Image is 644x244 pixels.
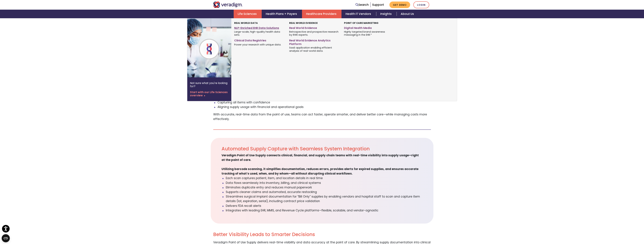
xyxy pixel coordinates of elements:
[234,25,284,30] a: NLP-Enriched EHR Data Solutions
[226,194,423,203] li: Streamlines surgical implant documentation for “Bill Only” supplies by enabling vendors and hospi...
[289,30,339,36] span: Retrospective and prospective research by RWE experts.
[234,30,284,36] span: Large-scale, high-quality health data sets.
[372,3,384,7] a: Support
[213,2,243,8] img: Veradigm logo
[187,18,242,77] img: Life Sciences
[217,105,431,109] li: Aligning supply usage with financial and operational goals
[222,146,423,152] h2: Automated Supply Capture with Seamless System Integration
[289,38,339,46] a: Real World Evidence Analytics Platform
[226,176,423,180] li: Each scan captures patient, item, and location details in real time
[262,10,302,18] a: Health Plans + Payers
[226,185,423,190] li: Eliminates duplicate entry and reduces manual paperwork
[226,181,423,185] li: Data flows seamlessly into inventory, billing, and clinical systems
[217,100,431,105] li: Capturing all items with confidence
[226,204,423,208] li: Delivers FDA recall alerts
[234,43,281,46] span: Power your research with unique data.
[213,232,431,237] h2: Better Visibility Leads to Smarter Decisions
[190,81,229,88] p: Not sure what you're looking for?
[344,30,394,36] span: Highly targeted brand awareness messaging in the EHR.*
[413,1,429,8] a: Login
[341,10,376,18] a: Health IT Vendors
[376,10,397,18] a: Insights
[190,91,229,97] a: Start with our Life Sciences overview
[226,190,423,194] li: Supports cleaner claims and automated, accurate restocking
[213,112,431,121] p: With accurate, real-time data from the point of use, teams can act faster, operate smarter, and d...
[2,234,10,242] button: Open CMP widget
[222,153,419,176] span: Veradigm Point of Use Supply connects clinical, financial, and supply chain teams with real-time ...
[344,21,378,25] strong: Point of Care Marketing
[397,10,418,18] a: About Us
[289,25,339,30] a: Real World Evidence
[355,3,369,7] a: Search
[344,25,394,30] a: Digital Health Media
[234,21,258,25] strong: Real World Data
[389,2,410,8] a: Get Demo
[234,10,262,18] a: Life Sciences
[302,10,341,18] a: Healthcare Providers
[226,208,423,213] li: Integrates with leading EHR, MMIS, and Revenue Cycle platforms—flexible, scalable, and vendor-agn...
[289,21,318,25] strong: Real World Evidence
[289,46,339,53] span: SaaS application enabling efficient analysis of real-world data.
[234,38,284,42] a: Clinical Data Registries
